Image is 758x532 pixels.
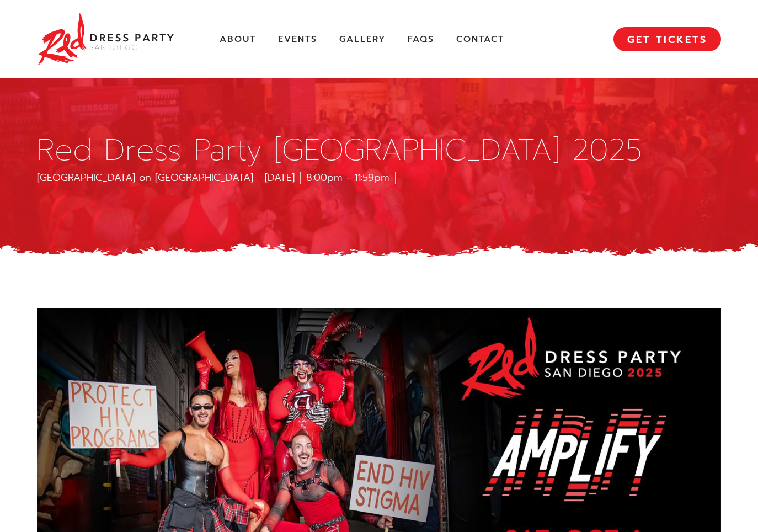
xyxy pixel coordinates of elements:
[613,27,721,51] a: GET TICKETS
[37,172,259,184] div: [GEOGRAPHIC_DATA] on [GEOGRAPHIC_DATA]
[37,11,175,67] img: Red Dress Party San Diego
[408,34,434,45] a: FAQs
[37,135,642,165] h1: Red Dress Party [GEOGRAPHIC_DATA] 2025
[306,172,396,184] div: 8:00pm - 11:59pm
[278,34,317,45] a: Events
[265,172,301,184] div: [DATE]
[456,34,504,45] a: Contact
[339,34,386,45] a: Gallery
[220,34,256,45] a: About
